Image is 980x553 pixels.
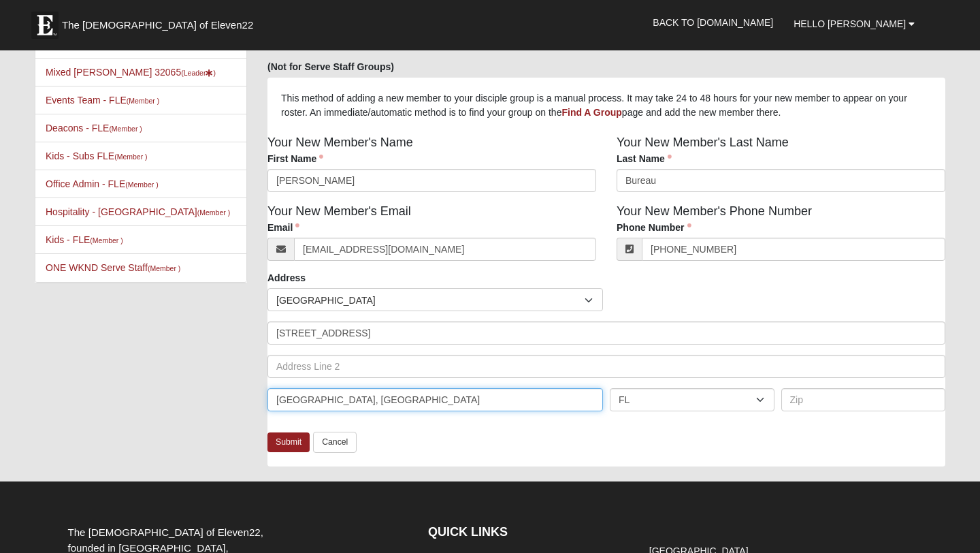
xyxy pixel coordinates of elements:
a: Hello [PERSON_NAME] [783,7,925,41]
span: Hello [PERSON_NAME] [794,18,906,29]
small: (Member ) [127,97,159,105]
small: (Member ) [148,264,180,272]
small: (Member ) [197,208,230,217]
h4: QUICK LINKS [428,525,624,540]
a: Mixed [PERSON_NAME] 32065(Leader) [46,67,216,78]
small: (Member ) [90,236,122,244]
small: (Leader ) [181,69,216,77]
small: (Member ) [109,125,142,133]
a: Back to [DOMAIN_NAME] [642,5,783,39]
span: page and add the new member there. [622,107,781,118]
a: ONE WKND Serve Staff(Member ) [46,262,180,273]
label: Phone Number [617,221,691,234]
div: Your New Member's Phone Number [606,202,955,271]
input: City [267,388,603,411]
small: (Member ) [114,153,147,161]
input: Address Line 2 [267,355,945,378]
a: Hospitality - [GEOGRAPHIC_DATA](Member ) [46,206,230,217]
input: Address Line 1 [267,321,945,345]
h5: (Not for Serve Staff Groups) [267,61,945,73]
input: Zip [781,388,946,411]
div: Your New Member's Name [257,133,606,202]
div: Your New Member's Email [257,202,606,271]
label: Address [267,271,306,285]
span: [GEOGRAPHIC_DATA] [276,289,585,312]
label: Email [267,221,299,234]
span: This method of adding a new member to your disciple group is a manual process. It may take 24 to ... [281,93,907,118]
span: The [DEMOGRAPHIC_DATA] of Eleven22 [62,18,253,32]
label: First Name [267,152,323,165]
a: Kids - Subs FLE(Member ) [46,151,148,161]
div: Your New Member's Last Name [606,133,955,202]
a: Office Admin - FLE(Member ) [46,178,159,189]
a: Kids - FLE(Member ) [46,234,123,245]
small: (Member ) [125,180,158,189]
a: Find A Group [561,107,621,118]
a: The [DEMOGRAPHIC_DATA] of Eleven22 [24,5,297,39]
img: Eleven22 logo [31,12,59,39]
a: Submit [267,432,310,452]
a: Cancel [313,432,357,453]
a: Deacons - FLE(Member ) [46,123,142,133]
label: Last Name [617,152,672,165]
a: Events Team - FLE(Member ) [46,95,159,106]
